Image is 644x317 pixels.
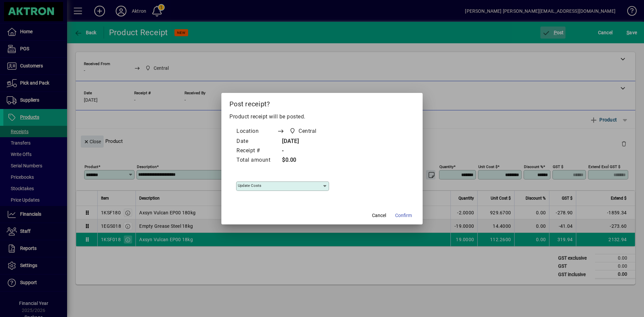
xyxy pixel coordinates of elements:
[229,113,415,121] p: Product receipt will be posted.
[277,137,329,146] td: [DATE]
[221,93,423,112] h2: Post receipt?
[392,210,415,222] button: Confirm
[287,126,319,136] span: Central
[238,183,261,188] mat-label: Update costs
[395,212,412,219] span: Confirm
[236,146,277,156] td: Receipt #
[236,137,277,146] td: Date
[277,156,329,165] td: $0.00
[277,146,329,156] td: -
[368,210,390,222] button: Cancel
[372,212,386,219] span: Cancel
[236,156,277,165] td: Total amount
[236,126,277,137] td: Location
[299,127,317,135] span: Central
